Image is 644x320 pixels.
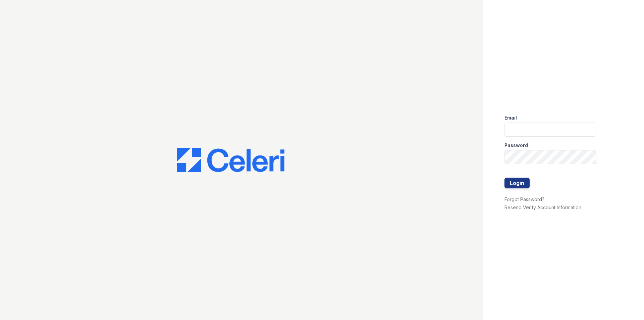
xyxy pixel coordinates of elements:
[504,196,544,202] a: Forgot Password?
[504,204,581,210] a: Resend Verify Account Information
[504,115,517,121] label: Email
[177,148,284,172] img: CE_Logo_Blue-a8612792a0a2168367f1c8372b55b34899dd931a85d93a1a3d3e32e68fde9ad4.png
[504,178,530,188] button: Login
[504,142,528,149] label: Password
